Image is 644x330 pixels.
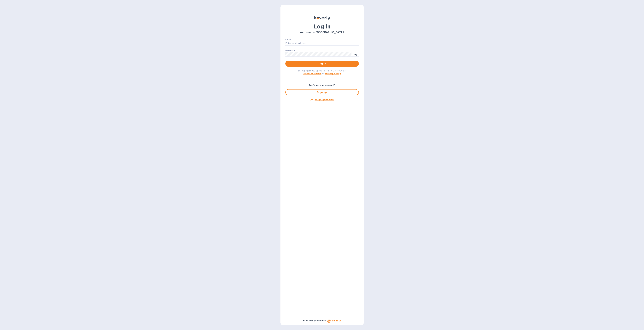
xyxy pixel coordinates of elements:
label: Password [285,50,295,52]
h3: Welcome to [GEOGRAPHIC_DATA]! [285,31,359,34]
label: Email [285,39,291,41]
button: toggle password visibility [353,51,359,57]
button: Sign up [285,89,359,95]
b: Don't have an account? [308,84,336,86]
h1: Log in [285,23,359,30]
input: Enter email address [285,41,359,46]
button: Log in [285,61,359,67]
span: Log in [288,62,356,65]
span: By logging in you agree to [PERSON_NAME]'s and . [297,69,347,75]
a: Privacy policy [325,72,341,75]
img: Koverly [314,16,330,20]
a: Email us [332,319,341,322]
a: Terms of service [303,72,321,75]
u: Forgot password [315,98,334,101]
b: Have any questions? [303,319,326,322]
span: Sign up [288,90,356,94]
